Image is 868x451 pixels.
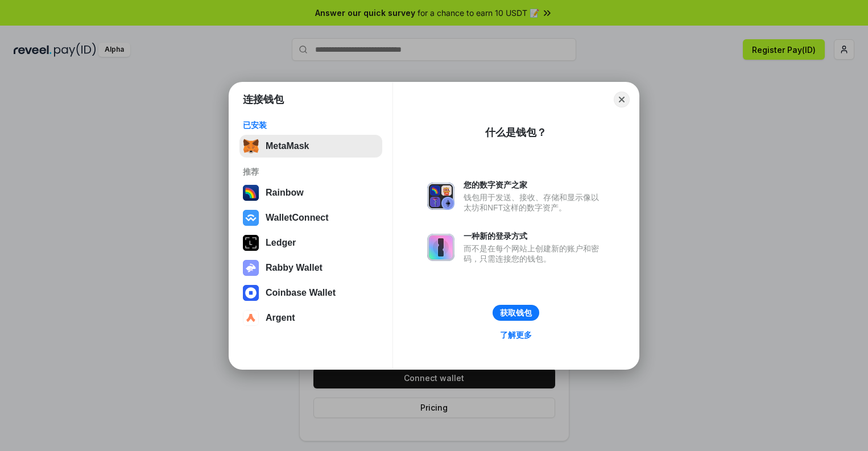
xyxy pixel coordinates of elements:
button: Rainbow [239,181,382,204]
img: svg+xml,%3Csvg%20xmlns%3D%22http%3A%2F%2Fwww.w3.org%2F2000%2Fsvg%22%20width%3D%2228%22%20height%3... [243,235,259,251]
div: WalletConnect [266,213,329,223]
img: svg+xml,%3Csvg%20fill%3D%22none%22%20height%3D%2233%22%20viewBox%3D%220%200%2035%2033%22%20width%... [243,138,259,154]
div: Rabby Wallet [266,263,323,273]
img: svg+xml,%3Csvg%20xmlns%3D%22http%3A%2F%2Fwww.w3.org%2F2000%2Fsvg%22%20fill%3D%22none%22%20viewBox... [427,234,454,261]
button: Close [614,92,630,107]
div: MetaMask [266,141,309,151]
button: Argent [239,307,382,329]
a: 了解更多 [493,328,539,342]
div: Ledger [266,238,296,248]
button: Coinbase Wallet [239,282,382,304]
div: Coinbase Wallet [266,288,336,298]
div: 获取钱包 [500,308,532,318]
button: MetaMask [239,135,382,158]
img: svg+xml,%3Csvg%20width%3D%22120%22%20height%3D%22120%22%20viewBox%3D%220%200%20120%20120%22%20fil... [243,185,259,201]
div: 钱包用于发送、接收、存储和显示像以太坊和NFT这样的数字资产。 [464,192,605,213]
div: 了解更多 [500,330,532,340]
div: 而不是在每个网站上创建新的账户和密码，只需连接您的钱包。 [464,243,605,264]
img: svg+xml,%3Csvg%20width%3D%2228%22%20height%3D%2228%22%20viewBox%3D%220%200%2028%2028%22%20fill%3D... [243,310,259,326]
img: svg+xml,%3Csvg%20xmlns%3D%22http%3A%2F%2Fwww.w3.org%2F2000%2Fsvg%22%20fill%3D%22none%22%20viewBox... [427,183,454,210]
img: svg+xml,%3Csvg%20xmlns%3D%22http%3A%2F%2Fwww.w3.org%2F2000%2Fsvg%22%20fill%3D%22none%22%20viewBox... [243,260,259,276]
div: 推荐 [243,167,379,177]
h1: 连接钱包 [243,93,284,106]
div: Argent [266,313,295,323]
div: 什么是钱包？ [485,126,547,139]
button: Ledger [239,231,382,254]
button: Rabby Wallet [239,256,382,279]
button: WalletConnect [239,206,382,229]
div: 一种新的登录方式 [464,231,605,241]
div: 已安装 [243,120,379,130]
img: svg+xml,%3Csvg%20width%3D%2228%22%20height%3D%2228%22%20viewBox%3D%220%200%2028%2028%22%20fill%3D... [243,210,259,226]
div: Rainbow [266,188,304,198]
button: 获取钱包 [493,305,539,321]
img: svg+xml,%3Csvg%20width%3D%2228%22%20height%3D%2228%22%20viewBox%3D%220%200%2028%2028%22%20fill%3D... [243,285,259,301]
div: 您的数字资产之家 [464,180,605,190]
